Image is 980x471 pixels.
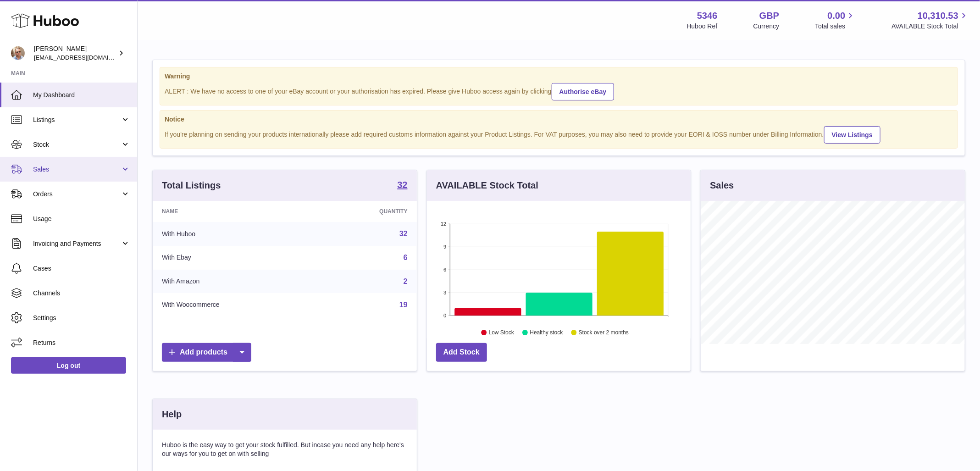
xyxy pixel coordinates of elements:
a: 32 [397,180,407,191]
span: Orders [33,190,121,199]
strong: GBP [759,10,779,22]
span: Listings [33,116,121,124]
strong: Notice [165,115,953,124]
div: [PERSON_NAME] [34,44,116,62]
div: Huboo Ref [687,22,718,31]
td: With Woocommerce [153,293,316,317]
span: Total sales [815,22,856,31]
span: Invoicing and Payments [33,239,121,248]
h3: Help [162,408,182,421]
a: 6 [404,254,408,261]
strong: 5346 [697,10,718,22]
div: Currency [753,22,780,31]
strong: Warning [165,72,953,81]
span: Cases [33,264,130,273]
img: support@radoneltd.co.uk [11,46,25,60]
a: 0.00 Total sales [815,10,856,31]
span: My Dashboard [33,91,130,100]
th: Name [153,201,316,222]
span: Stock [33,140,121,149]
a: 10,310.53 AVAILABLE Stock Total [891,10,969,31]
td: With Ebay [153,246,316,270]
a: View Listings [824,126,880,144]
span: [EMAIL_ADDRESS][DOMAIN_NAME] [34,54,135,61]
text: 0 [443,313,446,318]
text: Healthy stock [530,330,563,336]
a: 32 [399,230,408,238]
text: 6 [443,267,446,272]
text: 12 [441,221,446,227]
th: Quantity [316,201,416,222]
text: 9 [443,244,446,249]
td: With Amazon [153,270,316,294]
span: Usage [33,215,130,223]
span: Channels [33,289,130,298]
span: Settings [33,314,130,322]
h3: Sales [710,179,734,192]
a: 2 [404,277,408,285]
text: Stock over 2 months [579,330,629,336]
div: ALERT : We have no access to one of your eBay account or your authorisation has expired. Please g... [165,82,953,100]
strong: 32 [397,180,407,189]
text: 3 [443,290,446,295]
p: Huboo is the easy way to get your stock fulfilled. But incase you need any help here's our ways f... [162,441,408,458]
span: AVAILABLE Stock Total [891,22,969,31]
span: 0.00 [828,10,846,22]
a: 19 [399,301,408,309]
a: Add products [162,343,251,362]
span: 10,310.53 [918,10,958,22]
a: Add Stock [436,343,487,362]
a: Log out [11,357,126,374]
span: Sales [33,165,121,174]
text: Low Stock [489,330,515,336]
h3: Total Listings [162,179,221,192]
h3: AVAILABLE Stock Total [436,179,538,192]
td: With Huboo [153,222,316,246]
div: If you're planning on sending your products internationally please add required customs informati... [165,125,953,144]
span: Returns [33,338,130,347]
a: Authorise eBay [552,83,615,100]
